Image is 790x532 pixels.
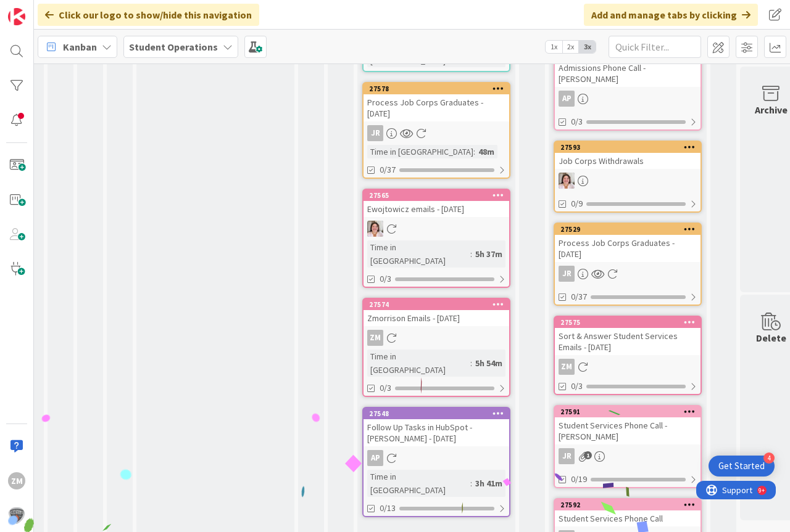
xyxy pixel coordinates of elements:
div: 48m [475,145,497,158]
div: Process Job Corps Graduates - [DATE] [364,94,509,121]
div: 27548Follow Up Tasks in HubSpot - [PERSON_NAME] - [DATE] [364,408,509,446]
div: 27548 [364,408,509,419]
div: JR [559,448,575,464]
div: 27565 [369,191,509,200]
div: 27529 [555,224,701,235]
div: 27578Process Job Corps Graduates - [DATE] [364,83,509,121]
div: 27593 [555,142,701,153]
span: 3x [579,41,596,53]
span: : [470,356,472,370]
div: Process Job Corps Graduates - [DATE] [555,235,701,262]
span: Kanban [63,39,97,54]
div: 27574 [369,300,509,309]
a: 27574Zmorrison Emails - [DATE]ZMTime in [GEOGRAPHIC_DATA]:5h 54m0/3 [362,298,510,397]
div: JR [364,125,509,141]
div: 9+ [62,5,69,15]
input: Quick Filter... [609,36,701,58]
img: avatar [8,507,25,524]
div: Zmorrison Emails - [DATE] [364,310,509,326]
div: Open Get Started checklist, remaining modules: 4 [709,456,775,477]
span: Support [26,2,56,17]
div: 27575 [555,317,701,328]
img: EW [367,221,383,237]
span: 0/3 [571,380,583,393]
div: Get Started [718,460,765,472]
div: 5h 54m [472,356,505,370]
div: ZM [367,330,383,346]
div: Sort & Answer Student Services Emails - [DATE] [555,328,701,355]
div: JR [555,448,701,464]
div: 27529 [560,225,701,234]
div: Archive [755,102,788,117]
div: Job Corps Withdrawals [555,153,701,169]
b: Student Operations [129,41,218,53]
span: 0/13 [380,502,396,515]
div: 27565 [364,190,509,201]
div: 5h 37m [472,247,505,261]
a: 27529Process Job Corps Graduates - [DATE]JR0/37 [554,223,702,306]
div: 27548 [369,409,509,418]
div: 27578 [364,83,509,94]
div: Ewojtowicz emails - [DATE] [364,201,509,217]
span: 0/37 [380,163,396,176]
div: AP [364,450,509,466]
div: JR [555,266,701,282]
div: ZM [364,330,509,346]
div: Time in [GEOGRAPHIC_DATA] [367,350,470,377]
div: 3h 41m [472,477,505,490]
div: 27592Student Services Phone Call [555,499,701,526]
span: 1x [546,41,562,53]
img: EW [559,173,575,189]
span: 0/3 [571,115,583,128]
span: 1 [584,451,592,459]
div: AP [555,91,701,107]
span: 0/3 [380,382,391,395]
div: AP [367,450,383,466]
div: 27529Process Job Corps Graduates - [DATE] [555,224,701,262]
span: : [470,247,472,261]
a: 27565Ewojtowicz emails - [DATE]EWTime in [GEOGRAPHIC_DATA]:5h 37m0/3 [362,189,510,288]
div: 27591 [555,406,701,417]
div: Time in [GEOGRAPHIC_DATA] [367,240,470,268]
img: Visit kanbanzone.com [8,8,25,25]
a: 27575Sort & Answer Student Services Emails - [DATE]ZM0/3 [554,316,702,395]
div: 27575 [560,318,701,327]
div: JR [559,266,575,282]
div: 27592 [555,499,701,510]
a: 27578Process Job Corps Graduates - [DATE]JRTime in [GEOGRAPHIC_DATA]:48m0/37 [362,82,510,179]
div: Admissions Phone Call - [PERSON_NAME] [555,60,701,87]
div: Delete [756,330,786,345]
div: Follow Up Tasks in HubSpot - [PERSON_NAME] - [DATE] [364,419,509,446]
div: Add and manage tabs by clicking [584,4,758,26]
div: 27591Student Services Phone Call - [PERSON_NAME] [555,406,701,444]
div: Student Services Phone Call [555,510,701,526]
div: 27574Zmorrison Emails - [DATE] [364,299,509,326]
div: Student Services Phone Call - [PERSON_NAME] [555,417,701,444]
div: EW [364,221,509,237]
div: JR [367,125,383,141]
div: 27565Ewojtowicz emails - [DATE] [364,190,509,217]
div: ZM [8,472,25,489]
div: 27591 [560,407,701,416]
span: : [473,145,475,158]
span: 0/19 [571,473,587,486]
div: Click our logo to show/hide this navigation [38,4,259,26]
div: AP [559,91,575,107]
span: 0/37 [571,290,587,303]
div: 27592 [560,501,701,509]
div: 27593Job Corps Withdrawals [555,142,701,169]
div: 27578 [369,84,509,93]
a: 27593Job Corps WithdrawalsEW0/9 [554,141,702,213]
span: 2x [562,41,579,53]
div: 27574 [364,299,509,310]
a: Admissions Phone Call - [PERSON_NAME]AP0/3 [554,47,702,131]
span: 0/9 [571,197,583,210]
div: Time in [GEOGRAPHIC_DATA] [367,145,473,158]
a: 27591Student Services Phone Call - [PERSON_NAME]JR0/19 [554,405,702,488]
div: Admissions Phone Call - [PERSON_NAME] [555,49,701,87]
div: Time in [GEOGRAPHIC_DATA] [367,470,470,497]
a: 27548Follow Up Tasks in HubSpot - [PERSON_NAME] - [DATE]APTime in [GEOGRAPHIC_DATA]:3h 41m0/13 [362,407,510,517]
div: EW [555,173,701,189]
div: ZM [555,359,701,375]
div: 27575Sort & Answer Student Services Emails - [DATE] [555,317,701,355]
